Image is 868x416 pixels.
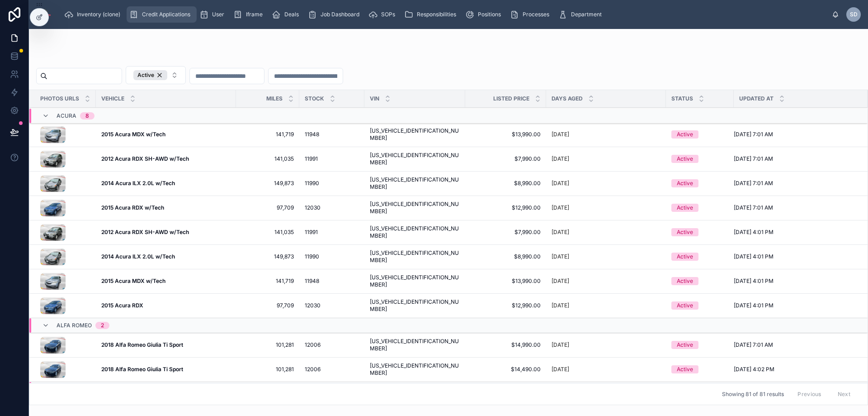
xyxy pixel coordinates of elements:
[370,338,460,352] a: [US_VEHICLE_IDENTIFICATION_NUMBER]
[370,362,460,377] a: [US_VEHICLE_IDENTIFICATION_NUMBER]
[671,130,728,139] a: Active
[734,341,857,349] a: [DATE] 7:01 AM
[101,322,104,329] div: 2
[722,391,784,398] span: Showing 81 of 81 results
[241,302,294,309] a: 97,709
[370,176,460,191] a: [US_VEHICLE_IDENTIFICATION_NUMBER]
[370,225,460,239] span: [US_VEHICLE_IDENTIFICATION_NUMBER]
[305,204,359,211] a: 12030
[197,6,231,23] a: User
[478,11,501,18] span: Positions
[241,253,294,260] a: 149,873
[734,180,773,187] span: [DATE] 7:01 AM
[101,131,231,138] a: 2015 Acura MDX w/Tech
[85,112,89,120] div: 8
[471,277,541,285] a: $13,990.00
[40,95,79,102] span: Photos Urls
[471,302,541,309] span: $12,990.00
[552,277,569,285] p: [DATE]
[671,155,728,163] a: Active
[671,253,728,261] a: Active
[40,297,66,314] img: HX%2FLL%2F88%2FSG8VICZLN28QO6.jpg
[734,253,774,260] span: [DATE] 4:01 PM
[241,155,294,163] a: 141,035
[40,337,66,354] img: 3V%2FFS%2FYR%2FECPBU4943MIN6D.jpg
[61,6,127,23] a: Inventory (clone)
[734,229,774,236] span: [DATE] 4:01 PM
[552,131,660,138] a: [DATE]
[101,155,189,162] strong: 2012 Acura RDX SH-AWD w/Tech
[734,229,857,236] a: [DATE] 4:01 PM
[739,95,774,102] span: Updated at
[231,6,269,23] a: Iframe
[571,11,602,18] span: Department
[305,366,321,373] span: 12006
[734,180,857,187] a: [DATE] 7:01 AM
[734,277,857,285] a: [DATE] 4:01 PM
[40,361,66,378] img: 3V%2FFS%2FYR%2FECPBU4943MIN6D.jpg
[471,204,541,211] span: $12,990.00
[305,302,321,309] span: 12030
[471,366,541,373] a: $14,490.00
[552,341,660,349] a: [DATE]
[57,322,92,329] span: Alfa Romeo
[471,155,541,163] a: $7,990.00
[370,274,460,288] a: [US_VEHICLE_IDENTIFICATION_NUMBER]
[101,341,183,348] strong: 2018 Alfa Romeo Giulia Ti Sport
[212,11,224,18] span: User
[471,341,541,349] a: $14,990.00
[321,11,359,18] span: Job Dashboard
[370,127,460,142] span: [US_VEHICLE_IDENTIFICATION_NUMBER]
[850,11,858,18] span: SD
[552,155,569,163] p: [DATE]
[671,179,728,187] a: Active
[58,5,832,24] div: scrollable content
[471,131,541,138] a: $13,990.00
[241,204,294,211] a: 97,709
[305,341,359,349] a: 12006
[101,229,189,235] strong: 2012 Acura RDX SH-AWD w/Tech
[471,229,541,236] a: $7,990.00
[241,277,294,285] span: 141,719
[677,228,693,236] div: Active
[101,253,175,260] strong: 2014 Acura ILX 2.0L w/Tech
[305,341,321,349] span: 12006
[101,131,165,138] strong: 2015 Acura MDX w/Tech
[552,229,660,236] a: [DATE]
[101,204,164,211] strong: 2015 Acura RDX w/Tech
[241,131,294,138] span: 141,719
[507,6,556,23] a: Processes
[462,6,507,23] a: Positions
[370,152,460,166] a: [US_VEHICLE_IDENTIFICATION_NUMBER]
[370,249,460,264] a: [US_VEHICLE_IDENTIFICATION_NUMBER]
[40,175,66,192] img: KR%2FA1%2F8D%2FOI3LMN7EXF19AW.jpg
[677,253,693,261] div: Active
[241,341,294,349] a: 101,281
[552,131,569,138] p: [DATE]
[241,366,294,373] a: 101,281
[57,112,76,120] span: Acura
[241,180,294,187] span: 149,873
[556,6,608,23] a: Department
[671,228,728,236] a: Active
[471,180,541,187] a: $8,990.00
[671,95,693,102] span: Status
[101,95,124,102] span: Vehicle
[671,277,728,285] a: Active
[734,341,773,349] span: [DATE] 7:01 AM
[471,253,541,260] span: $8,990.00
[101,277,165,284] strong: 2015 Acura MDX w/Tech
[552,366,569,373] p: [DATE]
[734,302,857,309] a: [DATE] 4:01 PM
